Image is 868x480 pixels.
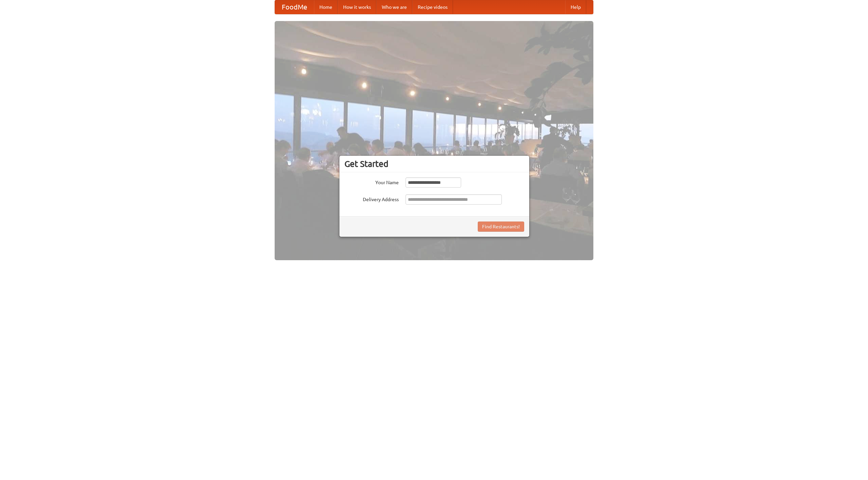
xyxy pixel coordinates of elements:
a: Home [314,0,338,14]
h3: Get Started [344,159,524,169]
button: Find Restaurants! [478,222,524,232]
a: Recipe videos [412,0,453,14]
a: How it works [338,0,376,14]
label: Delivery Address [344,194,399,203]
a: FoodMe [275,0,314,14]
label: Your Name [344,177,399,186]
a: Who we are [376,0,412,14]
a: Help [565,0,586,14]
